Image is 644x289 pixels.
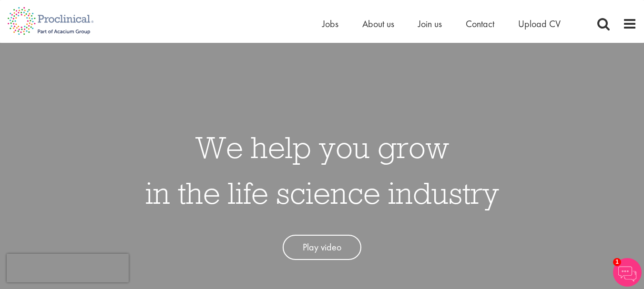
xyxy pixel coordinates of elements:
a: Join us [418,18,442,30]
span: 1 [613,258,621,266]
img: Chatbot [613,258,642,287]
a: Play video [283,235,361,260]
h1: We help you grow in the life science industry [145,124,499,216]
a: Contact [466,18,494,30]
a: About us [362,18,394,30]
a: Jobs [322,18,338,30]
a: Upload CV [518,18,561,30]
